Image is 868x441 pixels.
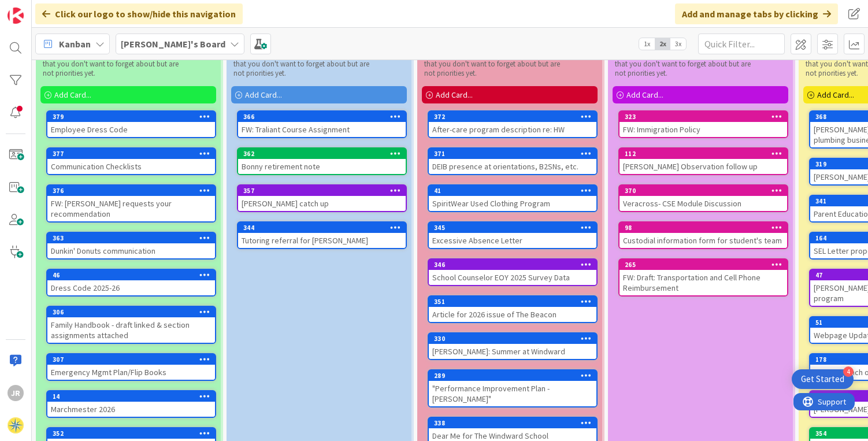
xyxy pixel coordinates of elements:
div: 265 [625,261,787,269]
div: 338 [434,419,596,427]
a: 41SpiritWear Used Clothing Program [428,184,598,212]
div: 357[PERSON_NAME] catch up [238,186,406,211]
div: 307 [47,354,215,365]
div: 338 [429,418,596,428]
div: Add and manage tabs by clicking [675,3,838,24]
div: 46 [53,271,215,279]
div: FW: Draft: Transportation and Cell Phone Reimbursement [620,270,787,295]
div: Click our logo to show/hide this navigation [35,3,243,24]
div: 352 [47,428,215,439]
span: 1x [639,38,655,50]
div: 330 [429,333,596,344]
div: 351 [434,298,596,306]
div: 4 [843,366,854,377]
span: Add Card... [626,90,663,100]
div: 377Communication Checklists [47,149,215,174]
a: 98Custodial information form for student's team [618,221,788,249]
div: 98 [625,224,787,232]
span: Add Card... [54,90,91,100]
div: 344Tutoring referral for [PERSON_NAME] [238,223,406,248]
div: 370 [620,186,787,196]
div: 370 [625,187,787,195]
div: Marchmester 2026 [47,402,215,417]
div: 376 [53,187,215,195]
div: 357 [238,186,406,196]
span: Kanban [59,37,91,51]
b: [PERSON_NAME]'s Board [121,38,225,50]
span: Add Card... [245,90,282,100]
div: 362 [243,150,406,158]
div: 289"Performance Improvement Plan - [PERSON_NAME]" [429,370,596,406]
a: 306Family Handbook - draft linked & section assignments attached [46,306,216,344]
div: DEIB presence at orientations, B2SNs, etc. [429,159,596,174]
a: 344Tutoring referral for [PERSON_NAME] [237,221,407,249]
div: Dunkin' Donuts communication [47,243,215,258]
div: FW: Immigration Policy [620,122,787,137]
a: 112[PERSON_NAME] Observation follow up [618,147,788,175]
a: 372After-care program description re: HW [428,110,598,138]
div: 41 [434,187,596,195]
div: 98Custodial information form for student's team [620,223,787,248]
div: 371DEIB presence at orientations, B2SNs, etc. [429,149,596,174]
div: 14Marchmester 2026 [47,391,215,417]
div: 379Employee Dress Code [47,112,215,137]
div: 14 [53,392,215,401]
div: JR [8,385,24,401]
a: 345Excessive Absence Letter [428,221,598,249]
div: 265FW: Draft: Transportation and Cell Phone Reimbursement [620,260,787,295]
div: 323 [620,112,787,122]
div: 98 [620,223,787,233]
div: [PERSON_NAME] catch up [238,196,406,211]
a: 370Veracross- CSE Module Discussion [618,184,788,212]
div: 372 [429,112,596,122]
a: 330[PERSON_NAME]: Summer at Windward [428,332,598,360]
div: Article for 2026 issue of The Beacon [429,307,596,322]
img: avatar [8,417,24,433]
div: Tutoring referral for [PERSON_NAME] [238,233,406,248]
div: 344 [238,223,406,233]
div: 344 [243,224,406,232]
span: Support [24,2,53,16]
div: 307Emergency Mgmt Plan/Flip Books [47,354,215,380]
div: Dress Code 2025-26 [47,280,215,295]
span: 2x [655,38,670,50]
div: SpiritWear Used Clothing Program [429,196,596,211]
div: 363 [53,234,215,242]
div: 346 [434,261,596,269]
div: 41 [429,186,596,196]
div: 306Family Handbook - draft linked & section assignments attached [47,307,215,343]
div: 112[PERSON_NAME] Observation follow up [620,149,787,174]
div: 112 [620,149,787,159]
div: 346School Counselor EOY 2025 Survey Data [429,260,596,285]
div: 376 [47,186,215,196]
div: 330 [434,335,596,343]
a: 379Employee Dress Code [46,110,216,138]
div: 345 [434,224,596,232]
div: Open Get Started checklist, remaining modules: 4 [792,369,854,389]
a: 323FW: Immigration Policy [618,110,788,138]
a: 351Article for 2026 issue of The Beacon [428,295,598,323]
div: 306 [53,308,215,316]
div: 14 [47,391,215,402]
div: Get Started [801,373,844,385]
div: 265 [620,260,787,270]
div: 377 [53,150,215,158]
div: 306 [47,307,215,317]
div: Employee Dress Code [47,122,215,137]
div: FW: Traliant Course Assignment [238,122,406,137]
a: 366FW: Traliant Course Assignment [237,110,407,138]
div: 345Excessive Absence Letter [429,223,596,248]
div: 366 [243,113,406,121]
span: Add Card... [436,90,473,100]
div: 370Veracross- CSE Module Discussion [620,186,787,211]
a: 357[PERSON_NAME] catch up [237,184,407,212]
div: 366FW: Traliant Course Assignment [238,112,406,137]
input: Quick Filter... [698,34,785,54]
div: 345 [429,223,596,233]
div: 46 [47,270,215,280]
div: 112 [625,150,787,158]
div: [PERSON_NAME] Observation follow up [620,159,787,174]
div: 346 [429,260,596,270]
div: Communication Checklists [47,159,215,174]
img: Visit kanbanzone.com [8,8,24,24]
